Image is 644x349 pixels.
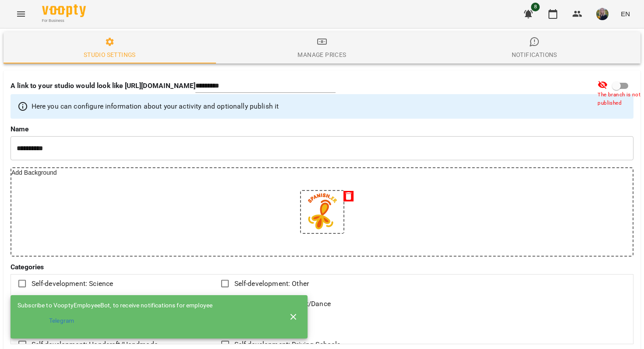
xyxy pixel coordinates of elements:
[32,278,113,289] span: Self-development: Science
[42,4,86,17] img: Voopty Logo
[512,49,557,60] div: Notifications
[11,264,633,271] label: Categories
[11,81,195,91] p: A link to your studio would look like [URL][DOMAIN_NAME]
[297,49,346,60] div: Manage Prices
[18,301,276,310] div: Subscribe to VooptyEmployeeBot, to receive notifications for employee
[234,278,309,289] span: Self-development: Other
[84,49,136,60] div: Studio settings
[598,91,641,108] span: The branch is not published
[11,126,633,133] label: Name
[621,9,630,18] span: EN
[531,3,540,11] span: 8
[301,191,343,233] img: 72dd29ed361bc76cd661b6eee947cca3.PNG
[596,8,609,20] img: 75de89a4d7282de39e3cdf562968464b.jpg
[32,101,279,112] p: Here you can configure information about your activity and optionally publish it
[42,18,86,24] span: For Business
[617,6,633,22] button: EN
[18,313,276,329] a: Telegram
[11,4,32,25] button: Menu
